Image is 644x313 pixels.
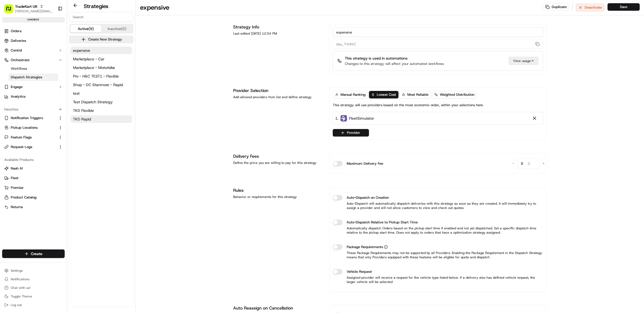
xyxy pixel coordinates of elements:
[233,195,323,199] div: Behavior or requirements for this strategy
[71,107,132,114] button: TKD Flexible
[2,46,65,55] button: Control
[333,129,369,137] button: Provider
[335,115,374,121] div: 1 .
[71,81,132,89] button: Shop - DC Stanmore - Rapid
[11,145,32,149] span: Request Logs
[11,205,23,209] span: Returns
[369,91,398,98] button: Lowest Cost
[347,195,389,200] label: Auto-Dispatch on Creation
[2,275,65,283] button: Notifications
[233,95,323,99] div: Add allowed providers from list and define strategy
[11,268,23,273] span: Settings
[2,133,65,142] button: Feature Flags
[11,58,30,62] span: Orchestrate
[140,3,169,12] h1: expensive
[17,83,43,87] span: [PERSON_NAME]
[347,161,383,166] label: Maximum Delivery Fee
[11,75,42,80] span: Dispatch Strategies
[11,135,32,140] span: Feature Flags
[608,3,640,11] button: Save
[333,103,484,108] p: This strategy will use providers based on the most economic order, within your selections here.
[333,251,543,259] p: These Package Requirements may not be supported by all Providers. Enabling the Package Requiremen...
[101,25,133,32] button: Inactive (0)
[3,118,43,127] a: 📗Knowledge Base
[4,166,63,171] a: Nash AI
[407,92,429,97] span: Most Reliable
[345,56,444,61] p: This strategy is used in automations
[11,303,22,307] span: Log out
[2,267,65,274] button: Settings
[45,83,46,87] span: •
[347,244,383,250] span: Package Requirements
[4,176,63,181] a: Fleet
[4,135,56,140] a: Feature Flags
[11,176,19,181] span: Fleet
[24,57,74,61] div: We're available if you need us!
[73,91,80,96] span: test
[15,9,53,13] span: [PERSON_NAME][EMAIL_ADDRESS][DOMAIN_NAME]
[71,55,132,63] a: Marketplace - Car
[47,83,58,87] span: [DATE]
[11,286,30,290] span: Chat with us!
[15,4,38,9] button: TradeKart UK
[11,166,23,171] span: Nash AI
[233,31,323,36] div: Last edited [DATE] 12:54 PM
[11,277,30,281] span: Notifications
[4,185,63,190] a: Promise
[5,21,98,30] p: Welcome 👋
[73,48,90,53] span: expensive
[45,98,46,102] span: •
[5,5,16,16] img: Nash
[73,56,104,62] span: Marketplace - Car
[233,161,323,165] div: Define the price you are willing to pay for this strategy
[2,284,65,292] button: Chat with us!
[71,98,132,106] a: Test Dispatch Strategy
[519,159,525,170] span: $
[11,195,36,200] span: Product Catalog
[384,245,388,249] button: Package Requirements
[508,57,539,65] a: View usage
[5,70,36,74] div: Past conversations
[71,72,132,80] button: Pro - H&C TEST1 - Flexible
[2,83,65,91] button: Engage
[43,118,88,127] a: 💻API Documentation
[349,116,374,121] span: FleetSimulator
[11,116,43,120] span: Notification Triggers
[71,64,132,71] a: Marketplace - Motorbike
[73,65,115,70] span: Marketplace - Motorbike
[11,120,41,125] span: Knowledge Base
[83,69,98,75] button: See all
[71,115,132,123] button: TKD Rapid
[11,29,21,34] span: Orders
[71,47,132,54] a: expensive
[233,87,323,94] h1: Provider Selection
[5,51,15,61] img: 1736555255976-a54dd68f-1ca7-489b-9aae-adbdc363a1c4
[70,25,101,32] button: Active (9)
[345,61,444,66] p: Changes to this strategy will affect your automated workflows
[2,2,56,15] button: TradeKart UK[PERSON_NAME][EMAIL_ADDRESS][DOMAIN_NAME]
[11,125,38,130] span: Pickup Locations
[2,123,65,132] button: Pickup Locations
[347,220,418,225] label: Auto-Dispatch Relative to Pickup Start Time
[233,24,323,30] h1: Strategy Info
[347,269,372,274] label: Vehicle Request
[45,120,50,125] div: 💻
[73,116,91,122] span: TKD Rapid
[576,4,604,11] button: Deactivate
[440,92,474,97] span: Weighted Distribution
[432,91,477,98] button: Weighted Distribution
[71,90,132,97] button: test
[2,143,65,151] button: Request Logs
[9,73,58,81] a: Dispatch Strategies
[5,120,10,125] div: 📗
[543,3,569,11] button: Duplicate
[2,105,65,114] div: Favorites
[4,205,63,209] a: Returns
[341,115,347,121] img: FleetSimulator.png
[2,174,65,182] button: Fleet
[341,92,365,97] span: Manual Ranking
